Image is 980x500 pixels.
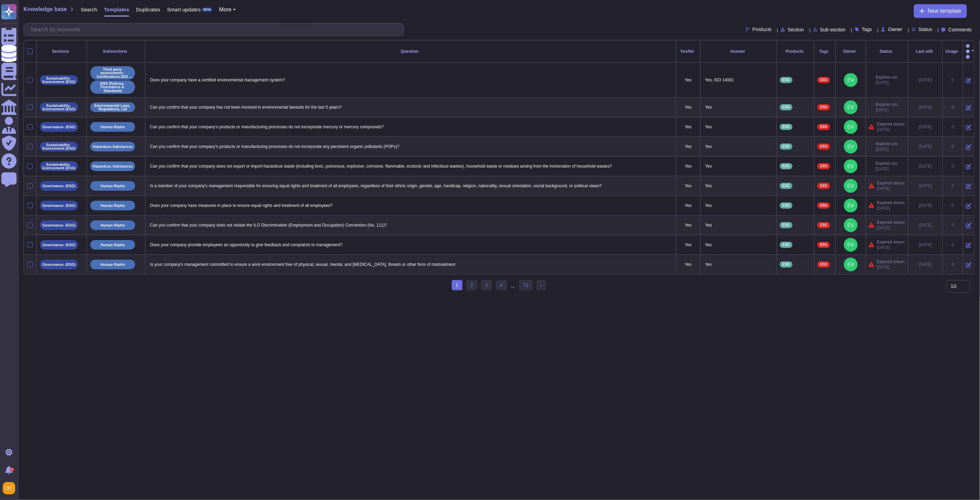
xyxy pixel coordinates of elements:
div: 0 [946,222,960,228]
p: Is your company's management committed to ensure a work environment free of physical, sexual, men... [148,260,673,269]
img: user [844,100,858,114]
p: Yes [703,240,774,249]
p: Third party assessments- Certifications (ISO 14001-Ecovadis- CPD) [93,68,133,79]
p: Yes [679,124,697,130]
button: More [219,7,236,12]
span: Tags [862,27,872,32]
div: Tags [817,49,833,53]
span: ESG [820,145,827,148]
span: [DATE] [877,206,905,211]
p: Yes [679,203,697,208]
div: 0 [946,262,960,267]
p: Yes [703,201,774,210]
div: Answer [703,49,774,53]
p: Human Rights [101,263,125,267]
div: 0 [946,183,960,189]
div: 0 [946,104,960,110]
div: Sections [39,49,84,53]
p: Human Rights [101,243,125,247]
span: Expires on: [876,102,898,107]
div: [DATE] [911,144,940,149]
p: Sustainability- Environment (ESG) [42,163,75,170]
div: ... [511,280,515,291]
span: ESG [783,263,790,266]
p: Governance- (ESG) [42,125,75,129]
span: Expires on: [876,74,898,80]
p: Hazardous Substances [93,145,133,149]
span: ESG [820,125,827,129]
p: Can you confirm that your company’s products or manufacturing processes do not incorporate mercur... [148,122,673,131]
div: Last edit [911,49,940,53]
p: Hazardous Substances [93,164,133,168]
span: Expired since: [877,220,905,225]
span: More [219,7,232,12]
p: Human Rights [101,125,125,129]
img: user [844,218,858,232]
p: Yes [679,144,697,149]
div: BETA [202,8,212,12]
span: Expires on: [876,161,898,166]
p: Yes [703,103,774,112]
p: Can you confirm that your company has not been involved in environmental lawsuits for the last 5 ... [148,103,673,112]
div: 0 [946,163,960,169]
div: 9+ [10,468,14,472]
img: user [844,159,858,173]
div: 0 [946,77,960,83]
div: [DATE] [911,203,940,208]
div: Products [780,49,811,53]
p: Governance- (ESG) [42,243,75,247]
p: Yes [703,122,774,131]
div: [DATE] [911,77,940,83]
div: Owner [838,49,863,53]
span: ESG [820,223,827,227]
span: Sub-section [820,27,846,32]
span: [DATE] [876,80,898,86]
div: Usage [946,49,960,53]
img: user [844,179,858,193]
p: Yes [703,181,774,190]
span: Status [919,27,932,32]
span: Smart updates [167,7,201,12]
span: [DATE] [877,127,905,132]
p: Governance- (ESG) [42,184,75,188]
p: Yes [679,262,697,267]
div: 0 [946,144,960,149]
img: user [844,258,858,271]
span: ESG [820,243,827,247]
p: Human Rights [101,204,125,208]
span: Expired since: [877,200,905,206]
a: 76 [519,280,533,290]
a: 2 [466,280,477,290]
p: Sustainability- Environment (ESG) [42,143,75,150]
span: Duplicates [136,7,160,12]
p: Human Rights [101,223,125,227]
span: Knowledge base [23,7,67,12]
p: Does your company have measures in place to ensure equal rights and treatment of all employees? [148,201,673,210]
div: Status [869,49,905,53]
p: Yes, ISO 14001 [703,76,774,84]
span: [DATE] [877,225,905,231]
p: Yes [679,242,697,248]
span: Section [788,27,804,32]
p: Governance- (ESG) [42,204,75,208]
img: user [3,482,15,494]
span: Expired since: [877,121,905,127]
span: [DATE] [877,186,905,191]
span: ESG [820,106,827,109]
div: 0 [946,124,960,130]
span: [DATE] [876,147,898,152]
span: ESG [783,145,790,148]
span: ESG [783,223,790,227]
p: Yes [679,183,697,189]
div: Subsections [90,49,142,53]
span: Expired since: [877,239,905,245]
span: ESG [820,263,827,266]
span: ESG [820,78,827,82]
img: user [844,120,858,134]
p: Yes [703,162,774,171]
span: ESG [783,164,790,168]
p: Human Rights [101,184,125,188]
div: [DATE] [911,183,940,189]
span: ESG [783,106,790,109]
p: Can you confirm that your company does not violate the ILO Discrimination (Employment and Occupat... [148,221,673,230]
